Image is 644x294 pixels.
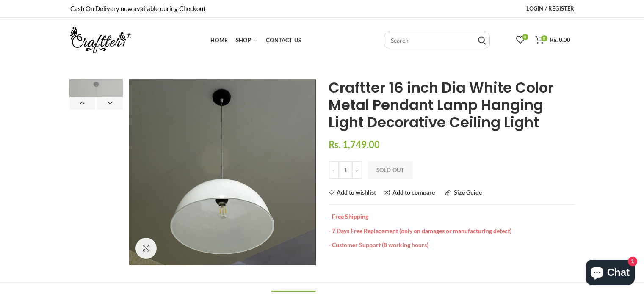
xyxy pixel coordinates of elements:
span: Shop [236,37,251,44]
input: Search [478,36,486,45]
a: Contact Us [262,32,305,49]
span: 0 [522,34,528,40]
img: CMTL-4-1_66b40751-2c6f-4063-829d-d214846ed5ed_150x_crop_center.jpg [69,79,123,133]
button: Previous [69,97,95,110]
span: Rs. 1,749.00 [329,139,380,150]
button: Sold Out [368,161,413,179]
a: Size Guide [445,190,482,196]
span: Add to wishlist [337,190,376,195]
span: Rs. 0.00 [550,36,570,43]
inbox-online-store-chat: Shopify online store chat [583,260,637,287]
img: craftter.com [70,27,131,53]
input: Search [384,33,490,48]
span: 0 [541,35,547,41]
span: Contact Us [266,37,301,44]
a: 0 Rs. 0.00 [531,32,575,49]
span: Sold Out [376,167,404,173]
input: + [352,161,362,179]
span: Home [210,37,227,44]
a: Home [206,32,232,49]
a: Shop [232,32,262,49]
span: Craftter 16 inch Dia White Color Metal Pendant Lamp Hanging Light Decorative Ceiling Light [329,77,553,132]
span: Add to compare [392,189,435,196]
button: Next [97,97,123,110]
a: 0 [512,32,529,49]
span: Size Guide [454,189,482,196]
div: - Free Shipping - 7 Days Free Replacement (only on damages or manufacturing defect) - Customer Su... [329,204,575,249]
a: Add to compare [384,190,435,196]
input: - [329,161,339,179]
span: Login / Register [526,5,574,12]
a: Add to wishlist [329,190,376,195]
